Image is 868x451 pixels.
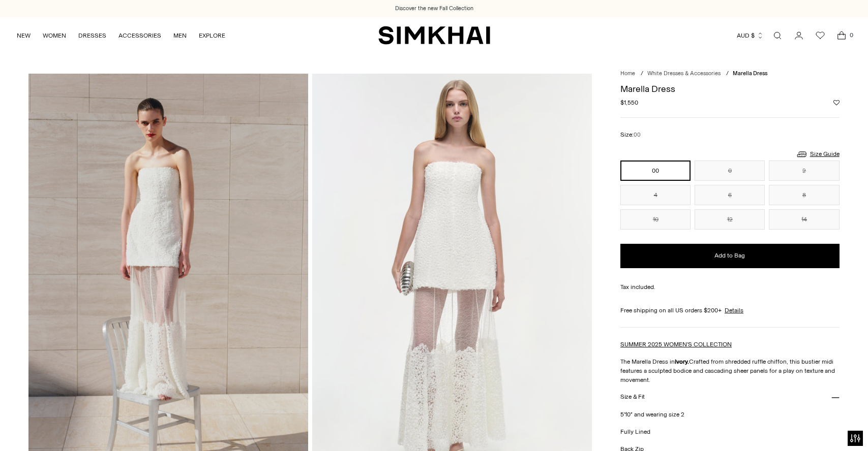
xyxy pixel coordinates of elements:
button: 4 [620,185,691,205]
a: ACCESSORIES [118,24,161,47]
button: 00 [620,160,691,181]
a: Home [620,70,635,77]
button: 14 [769,209,839,230]
button: AUD $ [737,24,764,47]
div: / [726,70,729,78]
nav: breadcrumbs [620,70,840,78]
button: 12 [695,209,765,230]
a: SIMKHAI [378,25,490,45]
a: MEN [173,24,187,47]
button: 6 [695,185,765,205]
span: Add to Bag [714,251,745,260]
span: 00 [634,132,641,138]
span: Marella Dress [733,70,767,77]
div: / [641,70,643,78]
a: DRESSES [78,24,106,47]
button: 10 [620,209,691,230]
h1: Marella Dress [620,84,840,93]
div: Tax included. [620,282,840,292]
a: Go to the account page [789,25,809,46]
a: Discover the new Fall Collection [395,5,473,13]
h3: Size & Fit [620,394,645,400]
a: Open cart modal [831,25,852,46]
strong: Ivory. [675,358,689,365]
label: Size: [620,130,641,140]
a: WOMEN [43,24,66,47]
p: 5'10" and wearing size 2 [620,410,840,419]
a: Size Guide [796,148,840,160]
a: NEW [17,24,31,47]
p: The Marella Dress in Crafted from shredded ruffle chiffon, this bustier midi features a sculpted ... [620,357,840,384]
button: 0 [695,160,765,181]
a: SUMMER 2025 WOMEN'S COLLECTION [620,341,732,348]
button: 8 [769,185,839,205]
a: White Dresses & Accessories [647,70,721,77]
a: Wishlist [810,25,830,46]
span: $1,550 [620,98,638,107]
span: 0 [847,30,856,40]
a: EXPLORE [199,24,225,47]
div: Free shipping on all US orders $200+ [620,306,840,315]
button: Add to Bag [620,244,840,268]
p: Fully Lined [620,427,840,436]
button: Size & Fit [620,384,840,410]
button: 2 [769,160,839,181]
a: Open search modal [767,25,788,46]
button: Add to Wishlist [833,100,840,106]
a: Details [725,306,743,315]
